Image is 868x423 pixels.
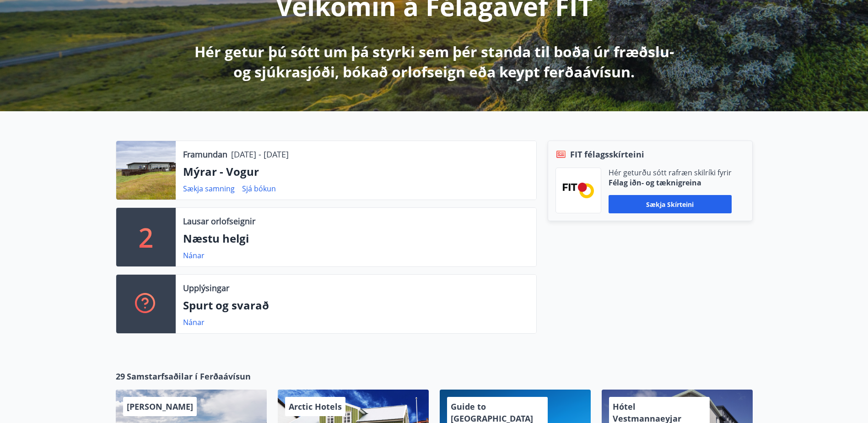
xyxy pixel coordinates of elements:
[242,184,276,194] a: Sjá bókun
[183,231,529,246] p: Næstu helgi
[231,148,289,160] p: [DATE] - [DATE]
[609,178,732,188] p: Félag iðn- og tæknigreina
[609,168,732,178] p: Hér geturðu sótt rafræn skilríki fyrir
[139,220,153,255] p: 2
[183,250,205,260] a: Nánar
[183,148,227,160] p: Framundan
[193,42,676,82] p: Hér getur þú sótt um þá styrki sem þér standa til boða úr fræðslu- og sjúkrasjóði, bókað orlofsei...
[289,401,342,412] span: Arctic Hotels
[127,401,193,412] span: [PERSON_NAME]
[183,282,229,294] p: Upplýsingar
[609,195,732,213] button: Sækja skírteini
[183,298,529,313] p: Spurt og svarað
[183,184,235,194] a: Sækja samning
[570,148,644,160] span: FIT félagsskírteini
[563,183,594,198] img: FPQVkF9lTnNbbaRSFyT17YYeljoOGk5m51IhT0bO.png
[183,215,255,227] p: Lausar orlofseignir
[127,370,251,382] span: Samstarfsaðilar í Ferðaávísun
[183,317,205,327] a: Nánar
[183,164,529,179] p: Mýrar - Vogur
[116,370,125,382] span: 29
